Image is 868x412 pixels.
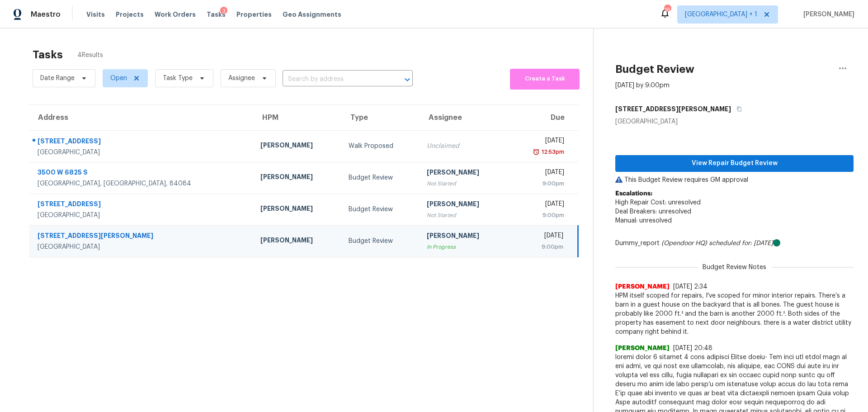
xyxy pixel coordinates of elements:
[341,105,420,130] th: Type
[615,175,854,185] p: This Budget Review requires GM approval
[615,208,691,215] span: Deal Breakers: unresolved
[615,104,731,114] h5: [STREET_ADDRESS][PERSON_NAME]
[38,211,246,220] div: [GEOGRAPHIC_DATA]
[116,10,144,19] span: Projects
[228,74,255,83] span: Assignee
[38,179,246,188] div: [GEOGRAPHIC_DATA], [GEOGRAPHIC_DATA], 84084
[427,168,501,179] div: [PERSON_NAME]
[673,284,708,290] span: [DATE] 2:34
[697,263,772,272] span: Budget Review Notes
[236,10,272,19] span: Properties
[283,72,387,86] input: Search by address
[420,105,508,130] th: Assignee
[220,7,227,16] div: 3
[515,136,564,147] div: [DATE]
[709,240,773,246] i: scheduled for: [DATE]
[515,211,564,220] div: 9:00pm
[86,10,105,19] span: Visits
[31,10,61,19] span: Maestro
[515,179,564,188] div: 9:00pm
[615,81,670,90] div: [DATE] by 9:00pm
[349,205,412,214] div: Budget Review
[253,105,342,130] th: HPM
[514,74,575,84] span: Create a Task
[615,282,670,291] span: [PERSON_NAME]
[38,242,246,251] div: [GEOGRAPHIC_DATA]
[155,10,196,19] span: Work Orders
[685,10,757,19] span: [GEOGRAPHIC_DATA] + 1
[38,168,246,179] div: 3500 W 6825 S
[427,211,501,220] div: Not Started
[515,242,563,251] div: 9:00pm
[427,231,501,242] div: [PERSON_NAME]
[615,291,854,336] span: HPM itself scoped for repairs, I've scoped for minor interior repairs. There’s a barn in a guest ...
[283,10,341,19] span: Geo Assignments
[615,344,670,353] span: [PERSON_NAME]
[260,141,335,152] div: [PERSON_NAME]
[615,190,652,197] b: Escalations:
[615,239,854,248] div: Dummy_report
[401,73,414,86] button: Open
[515,168,564,179] div: [DATE]
[38,199,246,211] div: [STREET_ADDRESS]
[508,105,578,130] th: Due
[615,117,854,126] div: [GEOGRAPHIC_DATA]
[515,231,563,242] div: [DATE]
[260,236,335,247] div: [PERSON_NAME]
[615,65,694,74] h2: Budget Review
[349,237,412,246] div: Budget Review
[38,148,246,157] div: [GEOGRAPHIC_DATA]
[661,240,707,246] i: (Opendoor HQ)
[615,155,854,172] button: View Repair Budget Review
[615,199,701,206] span: High Repair Cost: unresolved
[731,101,743,117] button: Copy Address
[38,137,246,148] div: [STREET_ADDRESS]
[673,345,712,351] span: [DATE] 20:48
[163,74,193,83] span: Task Type
[540,147,564,156] div: 12:53pm
[427,199,501,211] div: [PERSON_NAME]
[349,142,412,151] div: Walk Proposed
[33,50,63,59] h2: Tasks
[427,179,501,188] div: Not Started
[207,11,226,18] span: Tasks
[77,51,103,60] span: 4 Results
[29,105,253,130] th: Address
[800,10,854,19] span: [PERSON_NAME]
[515,199,564,211] div: [DATE]
[615,218,672,224] span: Manual: unresolved
[510,69,580,90] button: Create a Task
[427,242,501,251] div: In Progress
[260,204,335,215] div: [PERSON_NAME]
[664,5,670,14] div: 16
[427,142,501,151] div: Unclaimed
[38,231,246,242] div: [STREET_ADDRESS][PERSON_NAME]
[40,74,75,83] span: Date Range
[349,173,412,182] div: Budget Review
[623,158,846,169] span: View Repair Budget Review
[533,147,540,156] img: Overdue Alarm Icon
[260,172,335,184] div: [PERSON_NAME]
[110,74,127,83] span: Open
